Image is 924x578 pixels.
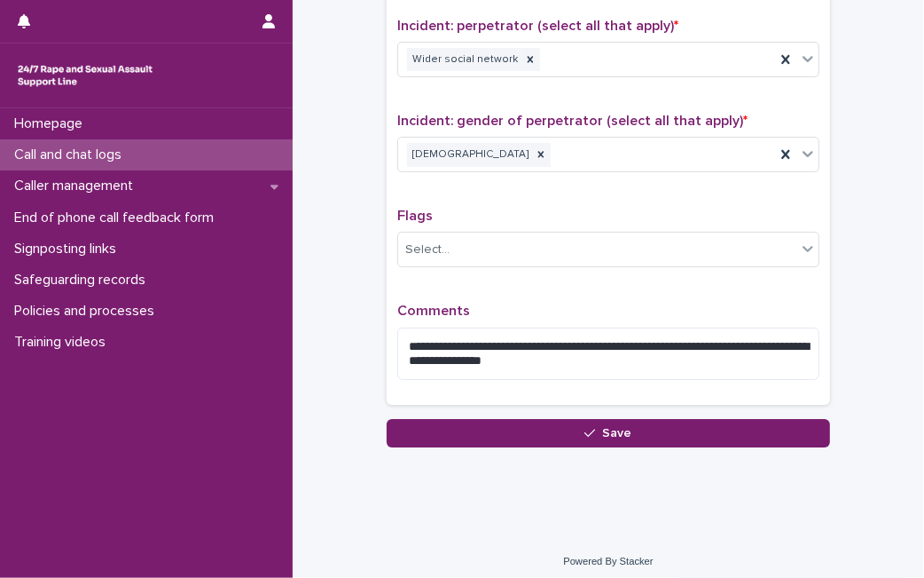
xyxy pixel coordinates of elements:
[7,115,97,132] p: Homepage
[563,556,653,566] a: Powered By Stacker
[407,143,531,167] div: [DEMOGRAPHIC_DATA]
[397,304,470,318] span: Comments
[7,272,160,289] p: Safeguarding records
[405,241,450,259] div: Select...
[397,209,433,223] span: Flags
[407,48,521,72] div: Wider social network
[7,303,168,320] p: Policies and processes
[397,114,748,128] span: Incident: gender of perpetrator (select all that apply)
[7,146,136,163] p: Call and chat logs
[7,334,120,351] p: Training videos
[7,210,228,226] p: End of phone call feedback form
[7,241,130,257] p: Signposting links
[387,419,830,447] button: Save
[603,427,632,439] span: Save
[397,19,678,33] span: Incident: perpetrator (select all that apply)
[7,178,147,194] p: Caller management
[14,58,156,93] img: rhQMoQhaT3yELyF149Cw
